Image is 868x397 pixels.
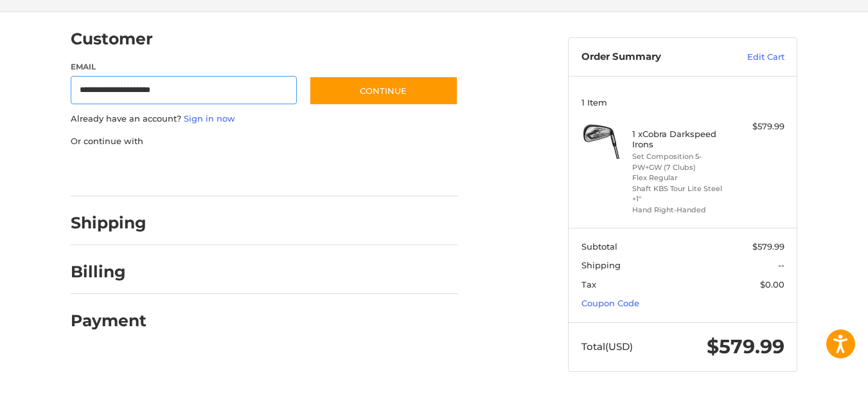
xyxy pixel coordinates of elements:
[581,298,639,308] a: Coupon Code
[632,129,731,150] h4: 1 x Cobra Darkspeed Irons
[175,160,272,183] iframe: PayPal-paylater
[71,61,297,73] label: Email
[581,97,784,107] h3: 1 Item
[762,362,868,397] iframe: Google Customer Reviews
[632,183,731,205] li: Shaft KBS Tour Lite Steel +1"
[309,76,458,106] button: Continue
[581,279,596,290] span: Tax
[71,29,153,49] h2: Customer
[71,311,146,331] h2: Payment
[581,260,621,270] span: Shipping
[71,262,146,282] h2: Billing
[184,113,235,124] a: Sign in now
[734,120,784,133] div: $579.99
[720,51,784,64] a: Edit Cart
[71,113,458,125] p: Already have an account?
[71,135,458,148] p: Or continue with
[760,279,784,290] span: $0.00
[632,151,731,172] li: Set Composition 5-PW+GW (7 Clubs)
[71,213,146,233] h2: Shipping
[581,51,720,64] h3: Order Summary
[632,205,731,216] li: Hand Right-Handed
[778,260,784,270] span: --
[581,340,633,353] span: Total (USD)
[285,160,381,183] iframe: PayPal-venmo
[581,241,617,252] span: Subtotal
[707,335,784,358] span: $579.99
[752,241,784,252] span: $579.99
[632,172,731,183] li: Flex Regular
[67,160,163,183] iframe: PayPal-paypal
